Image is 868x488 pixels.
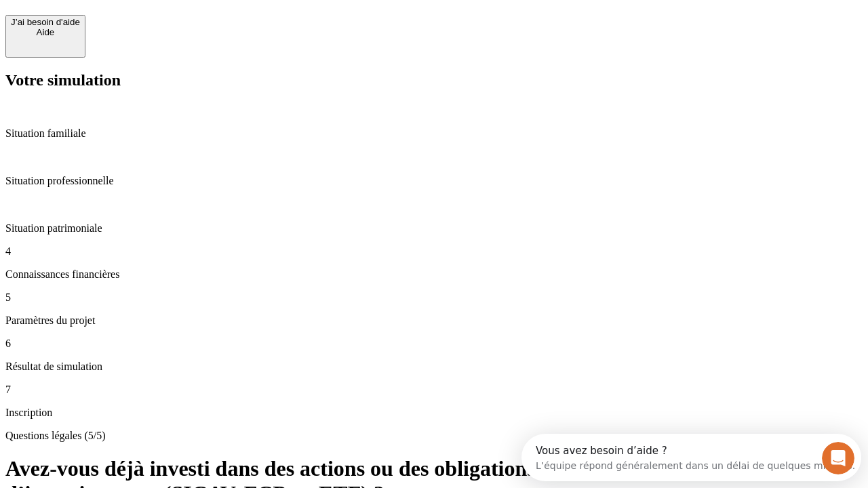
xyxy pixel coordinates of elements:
[5,384,863,396] p: 7
[5,127,863,140] p: Situation familiale
[5,407,863,419] p: Inscription
[5,430,863,442] p: Questions légales (5/5)
[5,15,85,58] button: J’ai besoin d'aideAide
[5,361,863,373] p: Résultat de simulation
[521,434,861,481] iframe: Intercom live chat discovery launcher
[14,12,334,22] div: Vous avez besoin d’aide ?
[5,222,863,235] p: Situation patrimoniale
[5,175,863,187] p: Situation professionnelle
[822,442,854,474] iframe: Intercom live chat
[5,245,863,258] p: 4
[5,338,863,350] p: 6
[5,71,863,89] h2: Votre simulation
[5,268,863,281] p: Connaissances financières
[14,22,334,37] div: L’équipe répond généralement dans un délai de quelques minutes.
[5,314,863,327] p: Paramètres du projet
[5,5,374,43] div: Ouvrir le Messenger Intercom
[11,17,80,27] div: J’ai besoin d'aide
[5,291,863,304] p: 5
[11,27,80,37] div: Aide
